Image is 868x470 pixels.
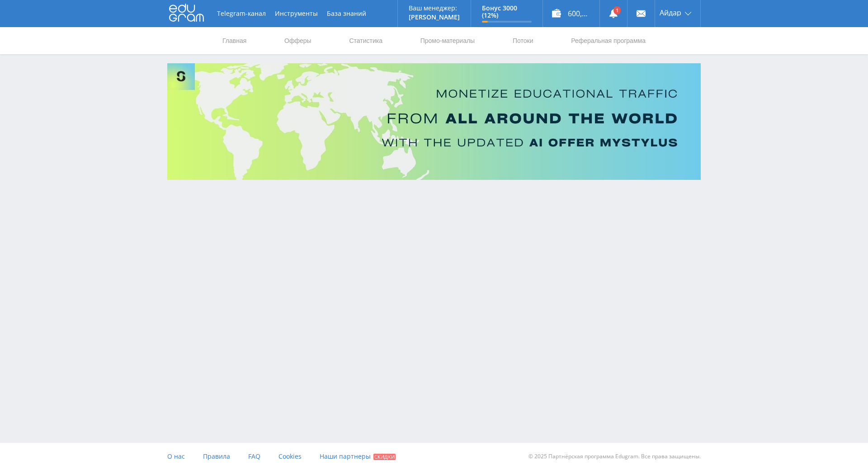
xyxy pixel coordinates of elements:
a: Статистика [348,27,383,54]
a: Правила [203,443,230,470]
a: Cookies [278,443,302,470]
span: Правила [203,452,230,461]
span: Наши партнеры [320,452,371,461]
a: FAQ [248,443,260,470]
a: Главная [222,27,247,54]
span: Скидки [373,454,396,460]
p: Бонус 3000 (12%) [482,5,532,19]
a: Реферальная программа [570,27,646,54]
div: © 2025 Партнёрская программа Edugram. Все права защищены. [439,443,701,470]
a: Потоки [512,27,534,54]
p: Ваш менеджер: [409,5,460,12]
span: FAQ [248,452,260,461]
a: О нас [167,443,185,470]
span: О нас [167,452,185,461]
img: Banner [167,63,701,180]
p: [PERSON_NAME] [409,14,460,21]
a: Наши партнеры Скидки [320,443,396,470]
a: Промо-материалы [420,27,476,54]
a: Офферы [283,27,312,54]
span: Cookies [278,452,302,461]
span: Айдар [660,9,681,16]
